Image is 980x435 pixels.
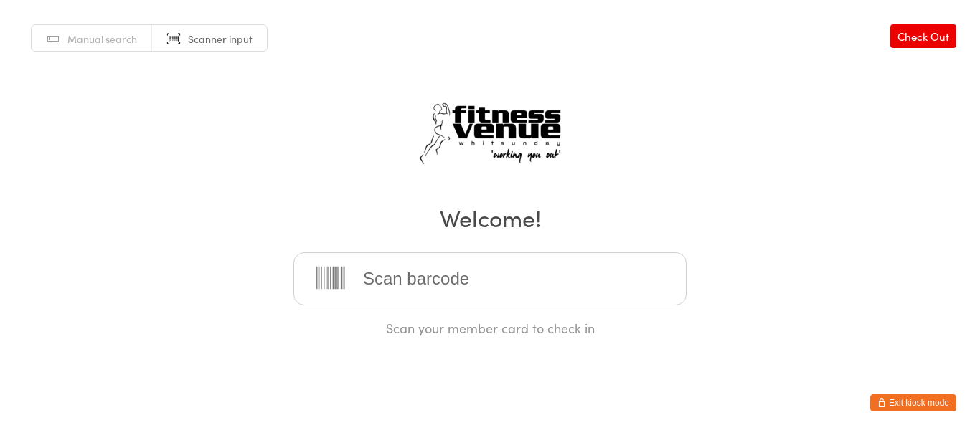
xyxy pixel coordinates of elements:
button: Exit kiosk mode [870,394,956,411]
div: Scan your member card to check in [293,319,687,337]
img: Fitness Venue Whitsunday [400,87,580,181]
a: Check Out [890,24,956,48]
input: Scan barcode [293,252,687,305]
h2: Welcome! [14,201,966,234]
span: Manual search [67,32,137,46]
span: Scanner input [188,32,253,46]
